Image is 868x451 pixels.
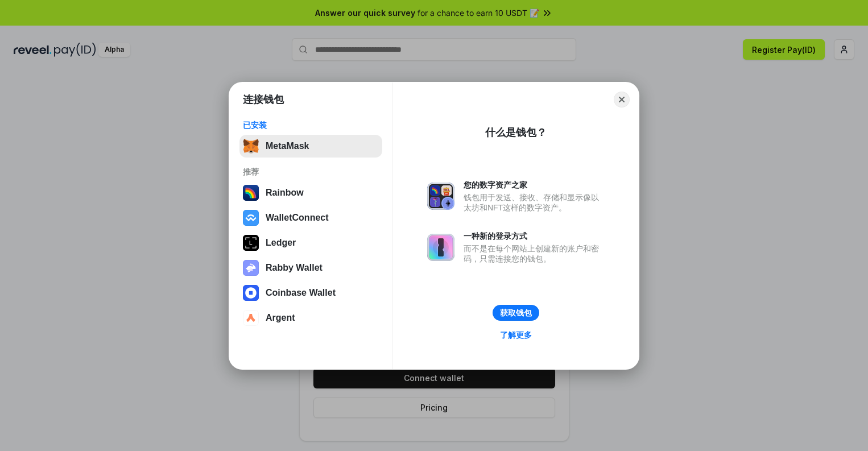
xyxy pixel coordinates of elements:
img: svg+xml,%3Csvg%20width%3D%2228%22%20height%3D%2228%22%20viewBox%3D%220%200%2028%2028%22%20fill%3D... [243,285,259,301]
img: svg+xml,%3Csvg%20width%3D%2228%22%20height%3D%2228%22%20viewBox%3D%220%200%2028%2028%22%20fill%3D... [243,210,259,226]
div: 已安装 [243,120,379,130]
button: Close [614,92,630,107]
button: 获取钱包 [493,305,539,321]
button: MetaMask [239,135,382,158]
img: svg+xml,%3Csvg%20width%3D%22120%22%20height%3D%22120%22%20viewBox%3D%220%200%20120%20120%22%20fil... [243,185,259,201]
div: MetaMask [266,141,309,151]
div: 而不是在每个网站上创建新的账户和密码，只需连接您的钱包。 [464,243,605,264]
div: 了解更多 [500,330,532,340]
div: Argent [266,313,295,323]
img: svg+xml,%3Csvg%20xmlns%3D%22http%3A%2F%2Fwww.w3.org%2F2000%2Fsvg%22%20fill%3D%22none%22%20viewBox... [243,260,259,276]
div: Rainbow [266,188,304,198]
button: Argent [239,307,382,329]
div: Rabby Wallet [266,263,323,273]
div: WalletConnect [266,213,329,223]
img: svg+xml,%3Csvg%20width%3D%2228%22%20height%3D%2228%22%20viewBox%3D%220%200%2028%2028%22%20fill%3D... [243,310,259,326]
img: svg+xml,%3Csvg%20xmlns%3D%22http%3A%2F%2Fwww.w3.org%2F2000%2Fsvg%22%20width%3D%2228%22%20height%3... [243,235,259,251]
div: 一种新的登录方式 [464,231,605,241]
div: 什么是钱包？ [485,126,547,139]
div: 推荐 [243,167,379,177]
h1: 连接钱包 [243,93,284,106]
button: Ledger [239,231,382,254]
button: Rabby Wallet [239,256,382,279]
div: 您的数字资产之家 [464,180,605,190]
div: 钱包用于发送、接收、存储和显示像以太坊和NFT这样的数字资产。 [464,192,605,213]
div: Ledger [266,238,296,248]
img: svg+xml,%3Csvg%20fill%3D%22none%22%20height%3D%2233%22%20viewBox%3D%220%200%2035%2033%22%20width%... [243,138,259,154]
img: svg+xml,%3Csvg%20xmlns%3D%22http%3A%2F%2Fwww.w3.org%2F2000%2Fsvg%22%20fill%3D%22none%22%20viewBox... [427,183,454,210]
button: WalletConnect [239,206,382,229]
div: 获取钱包 [500,308,532,318]
button: Coinbase Wallet [239,282,382,304]
a: 了解更多 [493,328,539,342]
div: Coinbase Wallet [266,288,336,298]
img: svg+xml,%3Csvg%20xmlns%3D%22http%3A%2F%2Fwww.w3.org%2F2000%2Fsvg%22%20fill%3D%22none%22%20viewBox... [427,234,454,261]
button: Rainbow [239,181,382,204]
